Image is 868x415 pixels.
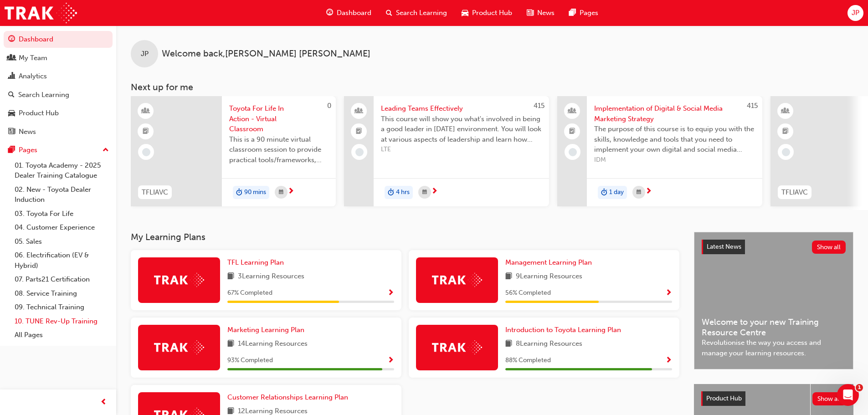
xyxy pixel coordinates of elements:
[4,29,113,142] button: DashboardMy TeamAnalyticsSearch LearningProduct HubNews
[11,272,113,287] a: 07. Parts21 Certification
[562,4,606,22] a: pages-iconPages
[812,392,847,405] button: Show all
[356,126,362,138] span: booktick-icon
[18,90,69,100] div: Search Learning
[244,187,266,198] span: 90 mins
[19,53,47,63] div: My Team
[594,103,755,124] span: Implementation of Digital & Social Media Marketing Strategy
[505,288,551,298] span: 56 % Completed
[701,391,846,406] a: Product HubShow all
[227,271,234,282] span: book-icon
[432,340,482,354] img: Trak
[782,105,789,117] span: learningResourceType_INSTRUCTOR_LED-icon
[4,123,113,140] a: News
[505,271,512,282] span: book-icon
[279,187,283,198] span: calendar-icon
[227,355,273,366] span: 93 % Completed
[379,4,454,22] a: search-iconSearch Learning
[747,102,758,110] span: 415
[337,8,371,18] span: Dashboard
[227,325,308,335] a: Marketing Learning Plan
[381,103,542,114] span: Leading Teams Effectively
[143,105,149,117] span: learningResourceType_INSTRUCTOR_LED-icon
[702,338,846,358] span: Revolutionise the way you access and manage your learning resources.
[4,68,113,85] a: Analytics
[344,96,549,206] a: 415Leading Teams EffectivelyThis course will show you what's involved in being a good leader in [...
[11,328,113,342] a: All Pages
[154,273,204,287] img: Trak
[238,338,308,350] span: 14 Learning Resources
[505,257,596,268] a: Management Learning Plan
[665,289,672,297] span: Show Progress
[856,384,863,391] span: 1
[594,124,755,155] span: The purpose of this course is to equip you with the skills, knowledge and tools that you need to ...
[569,7,576,19] span: pages-icon
[356,105,362,117] span: people-icon
[594,155,755,165] span: IDM
[8,146,15,154] span: pages-icon
[19,145,37,155] div: Pages
[557,96,762,206] a: 415Implementation of Digital & Social Media Marketing StrategyThe purpose of this course is to eq...
[229,103,329,134] span: Toyota For Life In Action - Virtual Classroom
[505,325,625,335] a: Introduction to Toyota Learning Plan
[8,128,15,136] span: news-icon
[527,7,534,19] span: news-icon
[11,207,113,221] a: 03. Toyota For Life
[8,36,15,44] span: guage-icon
[537,8,555,18] span: News
[702,317,846,338] span: Welcome to your new Training Resource Centre
[569,105,575,117] span: people-icon
[116,82,868,92] h3: Next up for me
[141,49,149,59] span: JP
[505,355,551,366] span: 88 % Completed
[4,50,113,67] a: My Team
[694,232,853,369] a: Latest NewsShow allWelcome to your new Training Resource CentreRevolutionise the way you access a...
[142,148,150,156] span: learningRecordVerb_NONE-icon
[505,326,621,334] span: Introduction to Toyota Learning Plan
[355,148,364,156] span: learningRecordVerb_NONE-icon
[516,338,582,350] span: 8 Learning Resources
[702,240,846,254] a: Latest NewsShow all
[782,126,789,138] span: booktick-icon
[326,7,333,19] span: guage-icon
[11,314,113,328] a: 10. TUNE Rev-Up Training
[396,8,447,18] span: Search Learning
[11,235,113,249] a: 05. Sales
[238,271,304,282] span: 3 Learning Resources
[5,3,77,23] img: Trak
[19,108,59,118] div: Product Hub
[396,187,410,198] span: 4 hrs
[227,257,288,268] a: TFL Learning Plan
[227,258,284,266] span: TFL Learning Plan
[387,287,394,299] button: Show Progress
[569,126,575,138] span: booktick-icon
[8,54,15,62] span: people-icon
[665,287,672,299] button: Show Progress
[154,340,204,354] img: Trak
[381,144,542,155] span: LTE
[100,397,107,408] span: prev-icon
[505,338,512,350] span: book-icon
[781,187,808,198] span: TFLIAVC
[387,289,394,297] span: Show Progress
[432,273,482,287] img: Trak
[601,187,607,199] span: duration-icon
[812,241,846,254] button: Show all
[505,258,592,266] span: Management Learning Plan
[11,248,113,272] a: 06. Electrification (EV & Hybrid)
[143,126,149,138] span: booktick-icon
[837,384,859,406] iframe: Intercom live chat
[288,188,294,196] span: next-icon
[645,188,652,196] span: next-icon
[227,326,304,334] span: Marketing Learning Plan
[4,105,113,122] a: Product Hub
[706,395,742,402] span: Product Hub
[131,232,679,242] h3: My Learning Plans
[227,288,272,298] span: 67 % Completed
[381,114,542,145] span: This course will show you what's involved in being a good leader in [DATE] environment. You will ...
[319,4,379,22] a: guage-iconDashboard
[386,7,392,19] span: search-icon
[852,8,859,18] span: JP
[8,109,15,118] span: car-icon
